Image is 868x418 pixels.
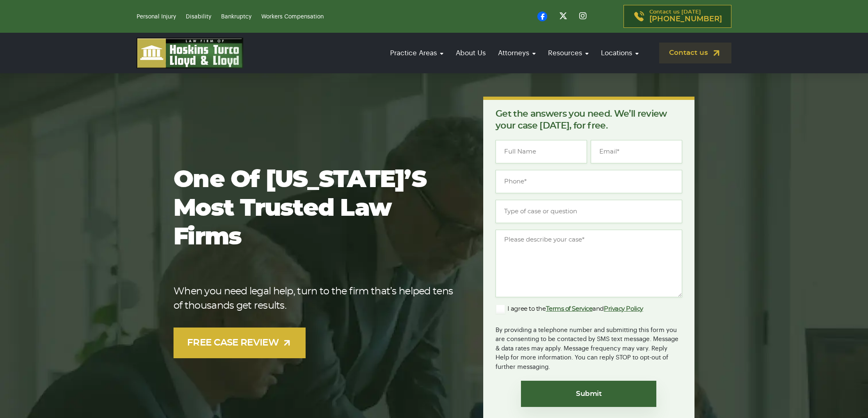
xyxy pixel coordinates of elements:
label: I agree to the and [496,304,643,314]
h1: One of [US_STATE]’s most trusted law firms [174,166,457,252]
p: Get the answers you need. We’ll review your case [DATE], for free. [496,108,682,132]
img: logo [137,38,243,68]
span: [PHONE_NUMBER] [649,15,722,23]
a: Contact us [659,43,731,63]
input: Submit [521,381,656,407]
a: Bankruptcy [221,14,251,20]
p: When you need legal help, turn to the firm that’s helped tens of thousands get results. [174,285,457,313]
a: FREE CASE REVIEW [174,328,306,358]
a: Privacy Policy [604,306,643,312]
div: By providing a telephone number and submitting this form you are consenting to be contacted by SM... [496,321,682,372]
input: Full Name [496,140,587,163]
a: Disability [186,14,211,20]
a: Locations [597,41,643,65]
a: Practice Areas [386,41,448,65]
a: Terms of Service [546,306,593,312]
input: Type of case or question [496,200,682,223]
a: Resources [544,41,593,65]
img: arrow-up-right-light.svg [282,338,292,348]
a: About Us [452,41,490,65]
a: Attorneys [494,41,540,65]
a: Contact us [DATE][PHONE_NUMBER] [624,5,731,28]
input: Email* [591,140,682,163]
a: Workers Compensation [261,14,324,20]
p: Contact us [DATE] [649,9,722,23]
a: Personal Injury [137,14,176,20]
input: Phone* [496,170,682,193]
